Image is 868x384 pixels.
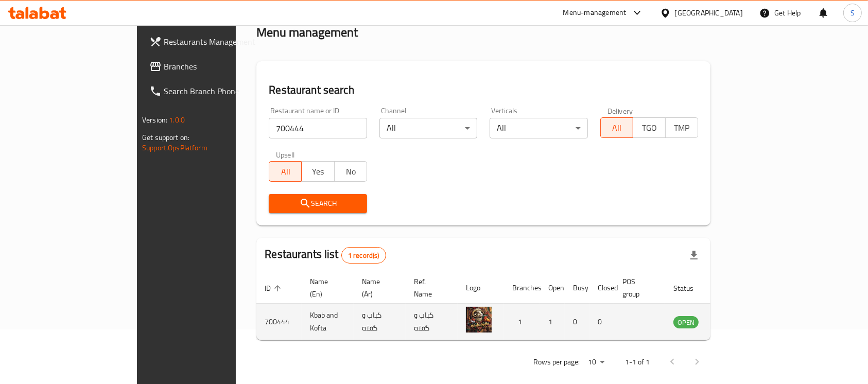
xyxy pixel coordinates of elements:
span: All [605,120,629,135]
button: No [334,161,367,182]
th: Logo [458,272,504,304]
span: Branches [164,60,274,73]
a: Support.OpsPlatform [142,141,207,154]
a: Restaurants Management [141,29,282,54]
div: Menu-management [563,7,627,19]
span: TGO [637,120,662,135]
button: All [269,161,302,182]
div: Export file [682,243,706,268]
input: Search for restaurant name or ID.. [269,118,367,138]
span: Status [673,282,707,294]
td: 0 [589,304,614,340]
p: 1-1 of 1 [625,356,650,369]
div: [GEOGRAPHIC_DATA] [675,7,743,19]
span: Search Branch Phone [164,85,274,97]
td: كباب و گفته [406,304,458,340]
span: TMP [670,120,694,135]
td: 1 [540,304,565,340]
label: Upsell [276,151,295,158]
span: Restaurants Management [164,36,274,48]
span: Name (En) [310,275,341,300]
th: Busy [565,272,589,304]
th: Open [540,272,565,304]
td: 1 [504,304,540,340]
span: POS group [622,275,653,300]
button: TMP [665,117,698,138]
h2: Restaurants list [265,247,386,264]
td: كباب و گفته [354,304,406,340]
span: Search [277,197,358,210]
th: Branches [504,272,540,304]
img: Kbab and Kofta [466,307,492,333]
span: No [339,164,363,179]
div: Total records count [341,247,386,264]
button: TGO [633,117,666,138]
div: Rows per page: [584,355,609,370]
div: All [379,118,477,138]
span: 1 record(s) [342,251,386,260]
th: Closed [589,272,614,304]
h2: Restaurant search [269,82,698,98]
table: enhanced table [256,272,755,340]
span: ID [265,282,284,294]
span: Version: [142,113,167,127]
td: 0 [565,304,589,340]
div: All [490,118,587,138]
span: Yes [306,164,330,179]
button: Yes [301,161,334,182]
h2: Menu management [256,24,358,41]
button: Search [269,194,367,213]
label: Delivery [607,107,633,114]
span: 1.0.0 [169,113,185,127]
span: Ref. Name [414,275,445,300]
span: Name (Ar) [362,275,393,300]
span: Get support on: [142,131,189,144]
p: Rows per page: [533,356,580,369]
span: OPEN [673,317,699,328]
a: Search Branch Phone [141,79,282,103]
a: Branches [141,54,282,79]
td: Kbab and Kofta [302,304,354,340]
span: S [850,7,855,19]
button: All [600,117,633,138]
span: All [273,164,298,179]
